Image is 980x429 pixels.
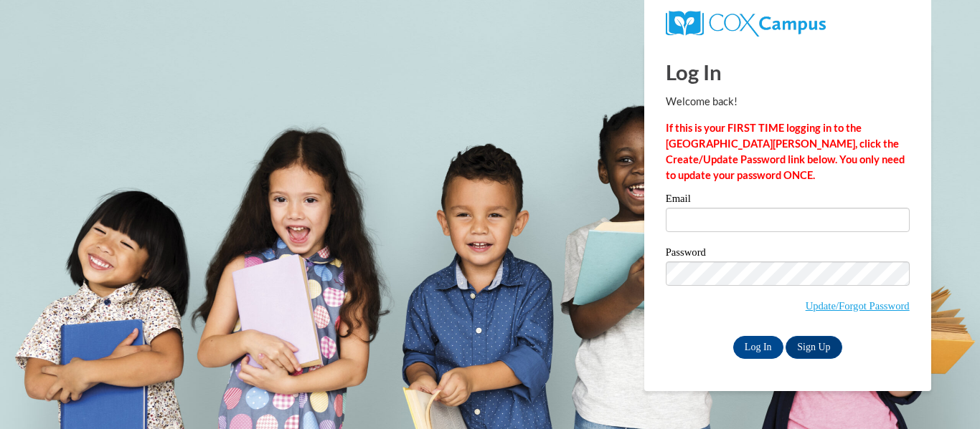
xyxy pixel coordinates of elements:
[666,11,826,37] img: COX Campus
[733,336,783,359] input: Log In
[666,57,910,87] h1: Log In
[786,336,842,359] a: Sign Up
[666,16,826,29] a: COX Campus
[806,300,910,312] a: Update/Forgot Password
[666,193,910,208] label: Email
[666,122,905,181] strong: If this is your FIRST TIME logging in to the [GEOGRAPHIC_DATA][PERSON_NAME], click the Create/Upd...
[666,247,910,261] label: Password
[666,94,910,110] p: Welcome back!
